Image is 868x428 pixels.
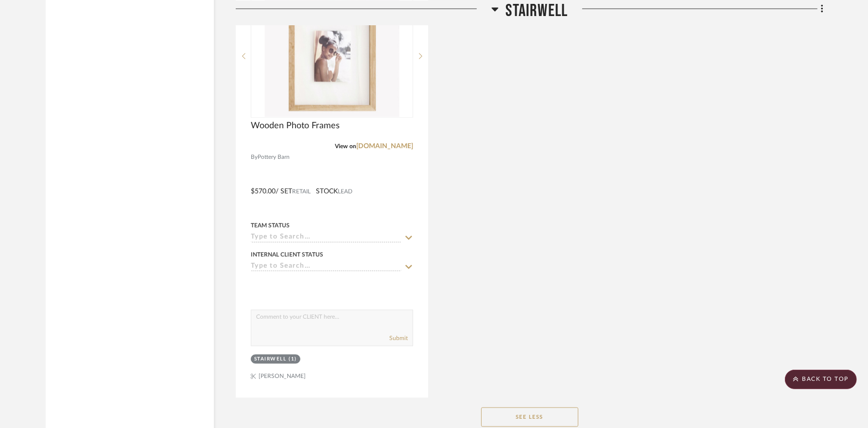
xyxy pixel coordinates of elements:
div: Internal Client Status [251,251,323,259]
span: Wooden Photo Frames [251,121,340,132]
a: [DOMAIN_NAME] [356,143,413,150]
span: By [251,153,258,162]
scroll-to-top-button: BACK TO TOP [785,370,857,389]
input: Type to Search… [251,263,401,272]
button: See Less [481,408,578,427]
button: Submit [389,334,408,343]
div: Team Status [251,222,290,230]
span: Pottery Barn [258,153,290,162]
div: Stairwell [254,356,287,363]
div: (1) [289,356,297,363]
span: View on [335,144,356,150]
input: Type to Search… [251,234,401,243]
